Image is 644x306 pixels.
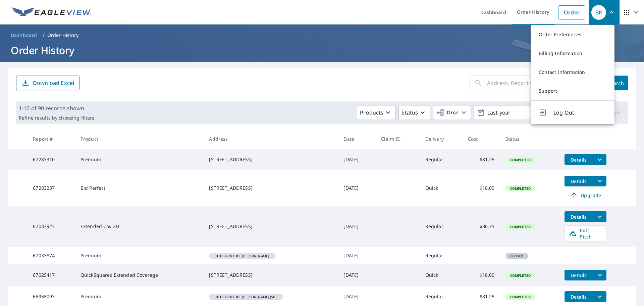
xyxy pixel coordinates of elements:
button: Orgs [433,105,471,120]
td: [DATE] [338,247,376,264]
a: Dashboard [8,30,40,41]
span: Completed [506,295,535,299]
a: Upgrade [565,190,606,201]
span: Details [569,272,589,278]
a: Order Preferences [531,25,614,44]
span: Dashboard [11,32,37,39]
td: [DATE] [338,149,376,170]
button: Log Out [531,100,614,124]
button: detailsBtn-67033923 [565,211,593,222]
a: Support [531,82,614,100]
td: 67283237 [28,170,75,206]
a: Contact Information [531,63,614,82]
button: detailsBtn-67283310 [565,154,593,165]
button: filesDropdownBtn-67283237 [593,176,606,186]
td: [DATE] [338,206,376,247]
a: Billing Information [531,44,614,63]
em: Blueprint ID [216,295,239,299]
button: filesDropdownBtn-67283310 [593,154,606,165]
td: Regular [420,247,463,264]
p: Download Excel [33,79,74,87]
td: 67283310 [28,149,75,170]
p: Refine results by choosing filters [19,115,94,121]
th: Claim ID [376,129,420,149]
span: [PERSON_NAME] [212,254,273,258]
th: Product [75,129,204,149]
span: Details [569,214,589,220]
button: Products [357,105,396,120]
td: 67033874 [28,247,75,264]
p: 1-10 of 90 records shown [19,104,94,112]
td: $36.75 [463,206,500,247]
button: filesDropdownBtn-66955093 [593,291,606,302]
span: Details [569,178,589,184]
div: [STREET_ADDRESS] [209,223,333,230]
span: Orgs [436,108,459,117]
td: Regular [420,206,463,247]
td: Quick [420,170,463,206]
span: Completed [506,273,535,278]
div: BR [591,5,606,20]
td: $81.25 [463,149,500,170]
td: 67025417 [28,264,75,286]
span: Upgrade [569,191,602,199]
p: Status [401,108,418,117]
button: Search [604,76,628,90]
td: Premium [75,247,204,264]
div: [STREET_ADDRESS] [209,272,333,278]
span: Completed [506,224,535,229]
th: Status [500,129,559,149]
span: Completed [506,158,535,162]
img: EV Logo [12,7,91,17]
li: / [43,31,45,39]
em: Blueprint ID [216,254,239,258]
span: Log Out [553,108,606,117]
button: filesDropdownBtn-67033923 [593,211,606,222]
td: 67033923 [28,206,75,247]
td: [DATE] [338,264,376,286]
button: Last year [474,105,574,120]
span: Search [609,80,623,86]
th: Report # [28,129,75,149]
span: Details [569,294,589,300]
p: Last year [485,107,563,119]
button: Download Excel [16,76,79,90]
td: QuickSquares Extended Coverage [75,264,204,286]
div: [STREET_ADDRESS] [209,185,333,191]
td: $18.00 [463,170,500,206]
span: Details [569,157,589,163]
div: [STREET_ADDRESS] [209,156,333,163]
span: Completed [506,186,535,191]
nav: breadcrumb [8,30,636,41]
button: detailsBtn-67025417 [565,270,593,280]
button: detailsBtn-66955093 [565,291,593,302]
span: Edit Pitch [569,227,602,240]
td: Quick [420,264,463,286]
td: Extended Cov 2D [75,206,204,247]
h1: Order History [8,43,636,57]
button: detailsBtn-67283237 [565,176,593,186]
button: Status [398,105,430,120]
span: Closed [506,254,528,258]
button: filesDropdownBtn-67025417 [593,270,606,280]
td: Premium [75,149,204,170]
th: Address [204,129,338,149]
td: Regular [420,149,463,170]
td: Bid Perfect [75,170,204,206]
th: Date [338,129,376,149]
a: Edit Pitch [565,225,606,242]
a: Order [558,5,585,19]
span: [PERSON_NAME] (SB) [212,295,280,299]
input: Address, Report #, Claim ID, etc. [487,74,598,92]
th: Cost [463,129,500,149]
td: - [463,247,500,264]
td: [DATE] [338,170,376,206]
th: Delivery [420,129,463,149]
td: $18.00 [463,264,500,286]
p: Products [360,108,383,117]
p: Order History [47,32,79,39]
